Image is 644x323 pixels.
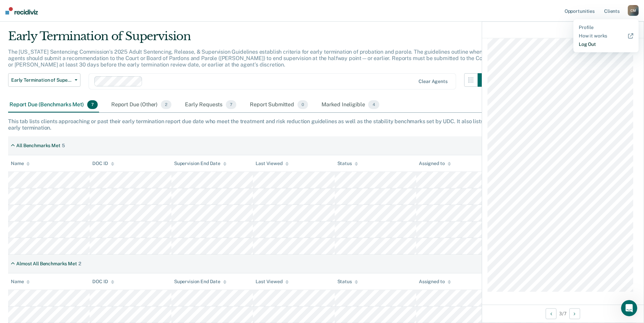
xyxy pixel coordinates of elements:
[110,98,173,112] div: Report Due (Other)
[8,29,491,49] div: Early Termination of Supervision
[174,161,226,166] div: Supervision End Date
[256,161,288,166] div: Last Viewed
[16,143,60,149] div: All Benchmarks Met
[419,161,451,166] div: Assigned to
[161,100,171,109] span: 2
[256,279,288,285] div: Last Viewed
[174,279,226,285] div: Supervision End Date
[320,98,381,112] div: Marked Ineligible
[297,100,308,109] span: 0
[621,300,637,316] iframe: Intercom live chat
[8,118,636,131] div: This tab lists clients approaching or past their early termination report due date who meet the t...
[248,98,309,112] div: Report Submitted
[92,161,114,166] div: DOC ID
[579,25,633,30] a: Profile
[546,308,556,319] button: Previous Opportunity
[16,261,77,267] div: Almost All Benchmarks Met
[628,5,639,16] div: C M
[11,279,30,285] div: Name
[62,143,65,149] div: 5
[184,98,238,112] div: Early Requests
[482,304,644,322] div: 3 / 7
[419,79,447,84] div: Clear agents
[419,279,451,285] div: Assigned to
[337,279,358,285] div: Status
[579,42,633,47] a: Log Out
[569,308,580,319] button: Next Opportunity
[368,100,379,109] span: 4
[8,98,99,112] div: Report Due (Benchmarks Met)
[226,100,236,109] span: 7
[579,33,633,39] a: How it works
[337,161,358,166] div: Status
[78,261,81,267] div: 2
[87,100,98,109] span: 7
[92,279,114,285] div: DOC ID
[8,49,489,68] p: The [US_STATE] Sentencing Commission’s 2025 Adult Sentencing, Release, & Supervision Guidelines e...
[5,7,38,15] img: Recidiviz
[11,161,30,166] div: Name
[11,77,72,83] span: Early Termination of Supervision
